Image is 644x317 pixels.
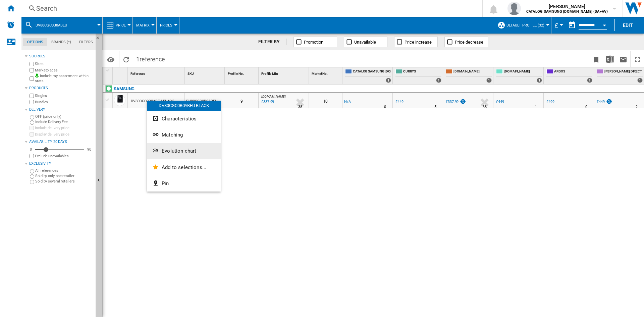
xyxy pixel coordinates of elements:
[147,101,221,111] div: DV80CGC0B0ABEU BLACK
[147,143,221,159] button: Evolution chart
[162,148,196,154] span: Evolution chart
[162,116,197,122] span: Characteristics
[147,111,221,127] button: Characteristics
[147,175,221,192] button: Pin...
[147,127,221,143] button: Matching
[147,159,221,175] button: Add to selections...
[162,164,206,170] span: Add to selections...
[162,180,169,187] span: Pin
[162,132,183,138] span: Matching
